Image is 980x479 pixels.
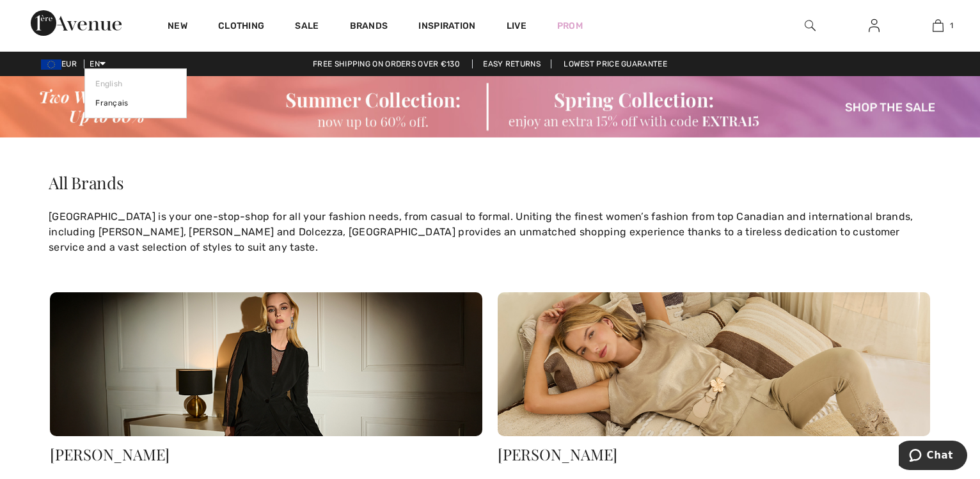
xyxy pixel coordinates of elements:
img: My Bag [933,18,944,33]
div: [PERSON_NAME] [50,446,482,462]
a: Lowest Price Guarantee [553,59,677,68]
div: [PERSON_NAME] [498,446,930,462]
span: EN [90,59,106,68]
a: English [95,74,176,93]
a: Easy Returns [472,59,551,68]
span: Inspiration [418,20,475,34]
img: Frank Lyman [498,292,930,436]
img: 1ère Avenue [31,10,122,36]
a: Français [95,93,176,113]
img: search the website [805,18,816,33]
a: Sign In [858,18,890,34]
a: Sale [295,20,319,34]
a: Prom [557,19,583,33]
a: Clothing [218,20,264,34]
img: My Info [869,18,880,33]
a: Free shipping on orders over €130 [303,59,470,68]
span: 1 [950,20,953,31]
img: Joseph Ribkoff [50,292,482,436]
div: [GEOGRAPHIC_DATA] is your one-stop-shop for all your fashion needs, from casual to formal. Unitin... [42,203,938,262]
a: Brands [350,20,388,34]
img: Euro [41,59,61,70]
a: Live [507,19,526,33]
span: EUR [41,59,82,68]
a: New [168,20,187,34]
iframe: Opens a widget where you can chat to one of our agents [899,441,967,473]
a: 1 [906,18,969,33]
h1: All Brands [42,168,938,198]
